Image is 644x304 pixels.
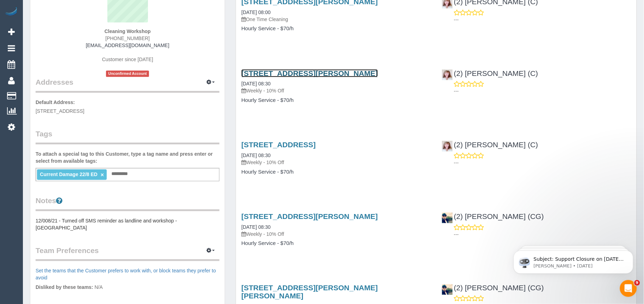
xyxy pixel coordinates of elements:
[94,285,103,290] span: N/A
[620,280,637,297] iframe: Intercom live chat
[442,284,544,292] a: (2) [PERSON_NAME] (CG)
[442,141,453,151] img: (2) Kerry Welfare (C)
[442,212,544,220] a: (2) [PERSON_NAME] (CG)
[442,213,453,223] img: (2) Syed Razvi (CG)
[634,280,640,286] span: 9
[36,195,219,211] legend: Notes
[241,169,431,175] h4: Hourly Service - $70/h
[454,88,631,95] p: ---
[241,81,271,86] a: [DATE] 08:30
[241,284,378,300] a: [STREET_ADDRESS][PERSON_NAME][PERSON_NAME]
[241,231,431,238] p: Weekly - 10% Off
[105,28,151,34] strong: Cleaning Workshop
[241,9,271,15] a: [DATE] 08:00
[241,69,378,77] a: [STREET_ADDRESS][PERSON_NAME]
[102,57,153,62] span: Customer since [DATE]
[36,150,219,164] label: To attach a special tag to this Customer, type a tag name and press enter or select from availabl...
[241,87,431,94] p: Weekly - 10% Off
[241,141,316,149] a: [STREET_ADDRESS]
[36,108,84,114] span: [STREET_ADDRESS]
[36,129,219,144] legend: Tags
[241,153,271,158] a: [DATE] 08:30
[36,268,216,280] a: Set the teams that the Customer prefers to work with, or block teams they prefer to avoid
[442,141,538,149] a: (2) [PERSON_NAME] (C)
[36,284,93,291] label: Disliked by these teams:
[4,7,18,17] img: Automaid Logo
[106,71,149,77] span: Unconfirmed Account
[241,26,431,32] h4: Hourly Service - $70/h
[454,16,631,23] p: ---
[442,284,453,295] img: (2) Syed Razvi (CG)
[454,231,631,238] p: ---
[503,236,644,285] iframe: Intercom notifications message
[36,99,75,106] label: Default Address:
[101,172,104,178] a: ×
[241,159,431,166] p: Weekly - 10% Off
[241,224,271,230] a: [DATE] 08:30
[241,16,431,23] p: One Time Cleaning
[442,69,538,77] a: (2) [PERSON_NAME] (C)
[40,172,97,177] span: Current Damage 22/8 ED
[86,43,169,48] a: [EMAIL_ADDRESS][DOMAIN_NAME]
[454,159,631,166] p: ---
[36,245,219,261] legend: Team Preferences
[241,240,431,246] h4: Hourly Service - $70/h
[241,97,431,103] h4: Hourly Service - $70/h
[36,217,219,231] pre: 12/008/21 - Turned off SMS reminder as landline and workshop - [GEOGRAPHIC_DATA]
[105,35,150,41] span: [PHONE_NUMBER]
[241,212,378,220] a: [STREET_ADDRESS][PERSON_NAME]
[442,70,453,80] img: (2) Kerry Welfare (C)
